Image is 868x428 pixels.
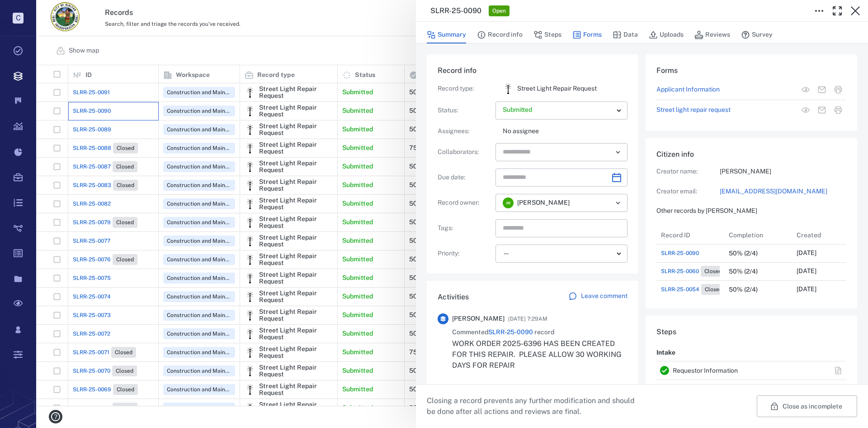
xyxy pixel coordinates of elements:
div: 50% (2/4) [729,250,758,257]
a: Leave comment [568,292,627,303]
button: Forms [572,26,602,43]
p: Status : [438,106,492,115]
button: View form in the step [797,82,814,98]
img: icon Street Light Repair Request [503,83,514,94]
button: Steps [533,26,561,43]
h6: Citizen info [656,149,846,160]
p: WORK ORDER 2025-6396 HAS BEEN CREATED FOR THIS REPAIR. PLEASE ALLOW 30 WORKING DAYS FOR REPAIR [452,338,627,371]
p: Street Light Repair Request [517,84,597,93]
div: FormsApplicant InformationView form in the stepMail formPrint formStreet light repair requestView... [646,54,857,138]
div: Completion [724,226,792,244]
div: Created [792,226,860,244]
span: [PERSON_NAME] [452,314,505,323]
span: Help [20,6,39,14]
button: Survey [741,26,773,43]
p: Record type : [438,84,492,93]
p: Closing a record prevents any further modification and should be done after all actions and revie... [427,395,642,417]
button: Record info [477,26,523,43]
a: Requestor Information [673,367,738,374]
button: Close [846,2,864,20]
span: Closed [703,268,724,275]
span: SLRR-25-0060 [661,267,699,275]
p: [PERSON_NAME] [720,167,846,176]
button: Close as incomplete [757,395,857,417]
button: Uploads [649,26,684,43]
span: [PERSON_NAME] [517,198,570,207]
p: Intake [656,345,675,361]
div: J M [503,197,514,208]
h3: SLRR-25-0090 [430,5,481,16]
p: C [13,13,24,24]
button: Toggle Fullscreen [828,2,846,20]
div: Completion [729,222,763,248]
p: [DATE] [797,267,816,276]
span: SLRR-25-0054 [661,285,699,293]
p: Record owner : [438,198,492,207]
p: Due date : [438,173,492,182]
p: No assignee [503,127,627,136]
div: — [503,248,613,259]
button: View form in the step [797,102,814,118]
div: 50% (2/4) [729,286,758,293]
p: Priority : [438,249,492,258]
button: Data [613,26,638,43]
a: Applicant Information [656,85,720,94]
button: Open [612,197,624,209]
h6: Steps [656,327,846,337]
a: [EMAIL_ADDRESS][DOMAIN_NAME] [720,187,846,196]
button: Toggle to Edit Boxes [810,2,828,20]
p: [DATE] [797,249,816,258]
div: Record ID [661,222,690,248]
h6: Activities [438,292,469,303]
a: Street light repair request [656,106,731,115]
span: Commented record [452,328,554,337]
p: Creator email: [656,187,720,196]
button: Reviews [694,26,730,43]
a: SLRR-25-0054Closed [661,284,726,295]
button: Mail form [814,102,830,118]
button: Mail form [814,82,830,98]
div: Record ID [656,226,724,244]
p: Submitted [503,106,613,115]
div: 50% (2/4) [729,268,758,275]
button: Print form [830,102,846,118]
button: Summary [427,26,466,43]
p: Other records by [PERSON_NAME] [656,207,846,216]
p: Leave comment [581,292,627,301]
a: SLRR-25-0090 [661,249,699,257]
p: Collaborators : [438,148,492,157]
button: Choose date [608,168,626,187]
a: SLRR-25-0090 [488,328,533,336]
p: Tags : [438,224,492,233]
div: Record infoRecord type:icon Street Light Repair RequestStreet Light Repair RequestStatus:Assignee... [427,54,638,281]
div: Created [797,222,821,248]
h6: Record info [438,65,627,76]
span: [DATE] 7:29AM [508,313,547,324]
span: Open [491,7,508,15]
span: Closed [703,286,724,293]
p: Creator name: [656,167,720,176]
div: Street Light Repair Request [503,83,514,94]
a: SLRR-25-0060Closed [661,266,726,277]
div: Citizen infoCreator name:[PERSON_NAME]Creator email:[EMAIL_ADDRESS][DOMAIN_NAME]Other records by ... [646,138,857,316]
button: Open [612,146,624,159]
h6: Forms [656,65,846,76]
p: [DATE] [797,285,816,294]
p: Assignees : [438,127,492,136]
button: Print form [830,82,846,98]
